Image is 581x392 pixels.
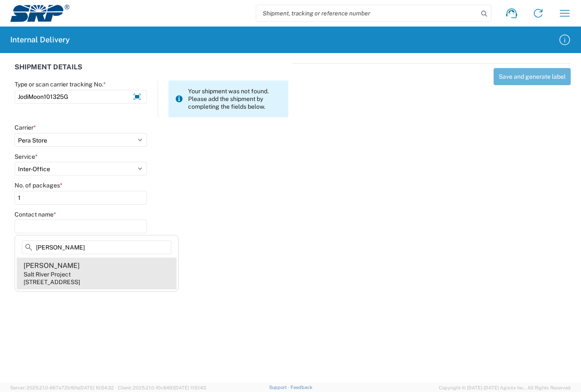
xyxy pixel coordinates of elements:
label: Carrier [15,124,36,131]
input: Shipment, tracking or reference number [256,5,478,21]
div: Salt River Project [24,270,71,278]
div: SHIPMENT DETAILS [15,63,288,80]
label: Type or scan carrier tracking No. [15,80,106,88]
span: [DATE] 10:54:32 [79,385,114,390]
label: No. of packages [15,181,63,189]
label: Contact name [15,211,56,218]
span: Copyright © [DATE]-[DATE] Agistix Inc., All Rights Reserved [439,384,571,392]
label: Service [15,153,38,160]
span: Your shipment was not found. Please add the shipment by completing the fields below. [188,87,282,110]
h2: Internal Delivery [10,35,70,45]
span: [DATE] 11:51:43 [174,385,206,390]
img: srp [10,5,69,22]
div: [STREET_ADDRESS] [24,278,80,286]
span: Server: 2025.21.0-667a72bf6fa [10,385,114,390]
div: [PERSON_NAME] [24,261,80,270]
span: Client: 2025.21.0-f0c8481 [118,385,206,390]
a: Support [269,385,290,390]
a: Feedback [290,385,312,390]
